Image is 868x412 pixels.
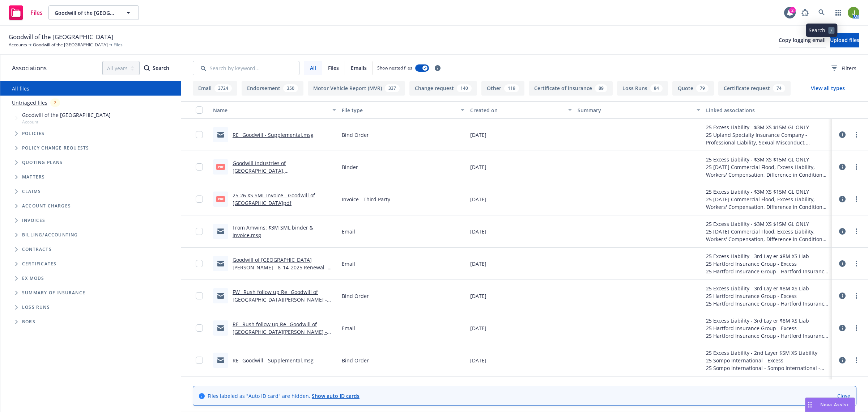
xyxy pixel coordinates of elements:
div: 25 Hartford Insurance Group - Excess [706,260,829,268]
a: more [852,227,861,236]
span: Loss Runs [22,305,50,310]
a: All files [12,85,29,92]
input: Toggle Row Selected [196,324,203,332]
a: RE_ Rush follow up Re_ Goodwill of [GEOGRAPHIC_DATA][PERSON_NAME] - 8_14_2025 Renewal (Encrypted ... [233,321,329,350]
span: Bind Order [342,357,369,364]
button: Certificate request [718,81,791,96]
button: Summary [575,101,703,119]
span: Files [30,10,43,16]
span: Upload files [830,37,859,43]
span: Binder [342,163,358,171]
input: Toggle Row Selected [196,260,203,267]
button: Motor Vehicle Report (MVR) [308,81,405,96]
div: 337 [385,84,400,92]
span: [DATE] [470,228,486,235]
span: Bind Order [342,131,369,139]
div: 140 [457,84,472,92]
span: Goodwill of the [GEOGRAPHIC_DATA] [55,9,117,17]
a: Untriaged files [12,99,47,106]
a: more [852,291,861,300]
span: Show nested files [377,65,412,71]
div: 79 [696,84,709,92]
span: Certificates [22,262,56,266]
span: Goodwill of the [GEOGRAPHIC_DATA] [22,111,111,119]
span: Goodwill of the [GEOGRAPHIC_DATA] [9,32,114,42]
button: Upload files [830,33,859,47]
a: Search [814,5,829,20]
button: Email [193,81,237,96]
div: 25 Excess Liability - 3rd Lay er $8M XS Liab [706,252,829,260]
a: Goodwill of [GEOGRAPHIC_DATA][PERSON_NAME] - 8_14_2025 Renewal - copy of [PERSON_NAME].msg [233,256,328,278]
input: Toggle Row Selected [196,228,203,235]
span: Email [342,260,355,268]
div: File type [342,106,457,114]
div: 25 Hartford Insurance Group - Excess [706,292,829,300]
span: Nova Assist [820,402,849,408]
div: Search [144,61,169,75]
a: Goodwill Industries of [GEOGRAPHIC_DATA], [GEOGRAPHIC_DATA] & Marin Counties, Inc. - [DATE]-[DATE... [233,160,335,197]
span: pdf [216,196,225,202]
div: 25 [DATE] Commercial Flood, Excess Liability, Workers' Compensation, Difference in Conditions, Bl... [706,228,829,243]
span: BORs [22,320,35,324]
a: 25-26 XS SML Invoice - Goodwill of [GEOGRAPHIC_DATA]pdf [233,192,315,206]
button: Nova Assist [805,398,855,412]
input: Toggle Row Selected [196,357,203,364]
span: Ex Mods [22,276,44,281]
button: Certificate of insurance [529,81,613,96]
input: Search by keyword... [193,61,299,75]
div: 25 Sompo International - Excess [706,357,829,364]
span: Billing/Accounting [22,233,78,237]
a: Accounts [9,42,27,48]
span: [DATE] [470,292,486,300]
div: Folder Tree Example [0,228,181,329]
span: Summary of insurance [22,291,85,295]
div: 25 Excess Liability - 3rd Lay er $8M XS Liab [706,285,829,292]
div: 84 [650,84,663,92]
span: Email [342,228,355,235]
button: Loss Runs [617,81,668,96]
a: more [852,163,861,171]
a: more [852,195,861,203]
div: Drag to move [805,398,814,412]
div: Linked associations [706,106,829,114]
div: 89 [595,84,607,92]
span: [DATE] [470,163,486,171]
span: Invoice - Third Party [342,196,390,203]
button: View all types [799,81,856,96]
img: photo [848,7,859,18]
a: more [852,356,861,365]
div: 25 Excess Liability - $3M XS $15M GL ONLY [706,123,829,131]
span: Contracts [22,247,52,252]
input: Toggle Row Selected [196,131,203,138]
a: Show auto ID cards [312,392,359,399]
span: Policies [22,131,45,136]
span: Quoting plans [22,160,63,165]
div: 2 [789,7,796,13]
a: more [852,130,861,139]
div: 25 Excess Liability - $3M XS $15M GL ONLY [706,220,829,228]
span: [DATE] [470,196,486,203]
div: Tree Example [0,110,181,228]
svg: Search [144,65,150,71]
button: Other [481,81,524,96]
div: 2 [50,98,60,107]
span: Filters [842,64,856,72]
span: Invoices [22,218,46,223]
input: Toggle Row Selected [196,292,203,299]
button: Linked associations [703,101,832,119]
span: [DATE] [470,324,486,332]
span: All [310,64,316,72]
input: Toggle Row Selected [196,163,203,171]
button: Endorsement [242,81,303,96]
button: Change request [409,81,477,96]
div: 25 Hartford Insurance Group - Hartford Insurance Group - Excess [706,332,829,340]
a: Report a Bug [798,5,812,20]
button: Copy logging email [779,33,826,47]
span: [DATE] [470,131,486,139]
span: Associations [12,63,47,73]
a: RE_ Goodwill - Supplemental.msg [233,131,314,138]
button: Name [210,101,339,119]
a: Files [6,3,46,23]
div: 25 Hartford Insurance Group - Excess [706,324,829,332]
span: [DATE] [470,357,486,364]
